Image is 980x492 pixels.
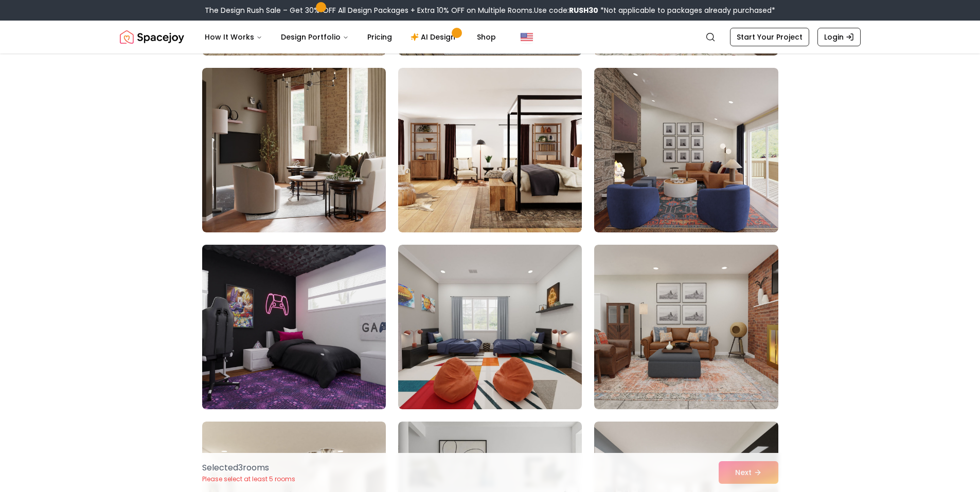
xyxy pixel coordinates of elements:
a: Start Your Project [730,28,809,46]
b: RUSH30 [569,5,598,15]
img: United States [521,31,533,43]
span: Use code: [534,5,598,15]
img: Room room-50 [398,245,582,409]
img: Room room-47 [398,68,582,232]
div: The Design Rush Sale – Get 30% OFF All Design Packages + Extra 10% OFF on Multiple Rooms. [205,5,775,15]
img: Room room-46 [202,68,386,232]
img: Spacejoy Logo [120,27,184,47]
button: How It Works [197,27,271,47]
p: Selected 3 room s [202,462,295,474]
span: *Not applicable to packages already purchased* [598,5,775,15]
a: Shop [469,27,504,47]
a: Login [817,28,861,46]
p: Please select at least 5 rooms [202,475,295,483]
img: Room room-49 [198,241,390,413]
img: Room room-48 [594,68,778,232]
a: Spacejoy [120,27,184,47]
a: Pricing [359,27,400,47]
img: Room room-51 [594,245,778,409]
button: Design Portfolio [273,27,357,47]
nav: Main [197,27,504,47]
nav: Global [120,21,861,53]
a: AI Design [402,27,467,47]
